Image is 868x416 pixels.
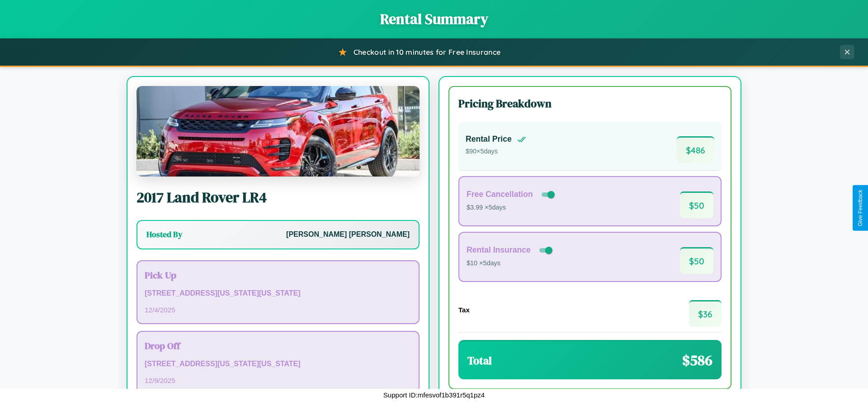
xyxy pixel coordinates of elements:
[145,304,411,316] p: 12 / 4 / 2025
[857,190,863,226] div: Give Feedback
[689,300,722,327] span: $ 36
[458,96,722,111] h3: Pricing Breakdown
[146,229,182,240] h3: Hosted By
[137,187,420,207] h2: 2017 Land Rover LR4
[145,339,411,352] h3: Drop Off
[680,247,713,274] span: $ 50
[467,190,533,199] h4: Free Cancellation
[680,191,713,218] span: $ 50
[682,350,712,370] span: $ 586
[9,9,859,29] h1: Rental Summary
[354,48,500,57] span: Checkout in 10 minutes for Free Insurance
[466,134,512,144] h4: Rental Price
[467,202,557,214] p: $3.99 × 5 days
[458,306,470,314] h4: Tax
[286,228,410,241] p: [PERSON_NAME] [PERSON_NAME]
[145,374,411,387] p: 12 / 9 / 2025
[145,287,411,300] p: [STREET_ADDRESS][US_STATE][US_STATE]
[466,146,526,158] p: $ 90 × 5 days
[467,245,531,255] h4: Rental Insurance
[383,389,485,401] p: Support ID: mfesvof1b391r5q1pz4
[467,258,554,269] p: $10 × 5 days
[137,86,420,177] img: Land Rover LR4
[467,353,492,368] h3: Total
[145,268,411,282] h3: Pick Up
[677,136,714,163] span: $ 486
[145,358,411,371] p: [STREET_ADDRESS][US_STATE][US_STATE]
